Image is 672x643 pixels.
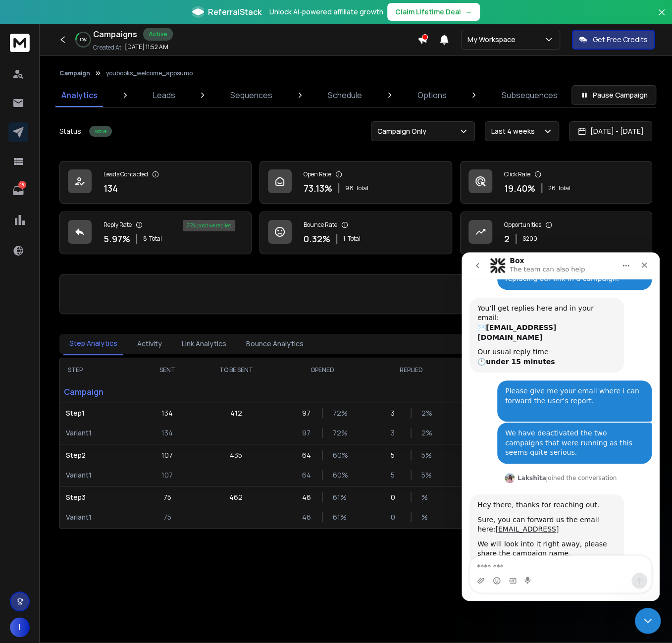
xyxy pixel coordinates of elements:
[140,358,194,382] th: SENT
[421,470,431,480] p: 5 %
[572,30,655,50] button: Get Free Credits
[93,44,123,52] p: Created At:
[143,28,173,41] div: Active
[103,181,118,195] p: 134
[131,333,168,355] button: Activity
[103,221,132,229] p: Reply Rate
[10,617,30,637] button: I
[504,232,510,246] p: 2
[391,428,401,438] p: 3
[345,184,353,192] span: 98
[147,83,181,107] a: Leads
[302,512,312,522] p: 46
[333,450,343,460] p: 60 %
[66,450,134,460] p: Step 2
[161,408,173,418] p: 134
[163,512,171,522] p: 75
[421,450,431,460] p: 5 %
[391,470,401,480] p: 5
[59,161,252,204] a: Leads Contacted134
[66,512,134,522] p: Variant 1
[333,470,343,480] p: 60 %
[504,221,541,229] p: Opportunities
[558,184,570,192] span: Total
[55,83,103,107] a: Analytics
[269,7,383,17] p: Unlock AI-powered affiliate growth
[278,358,366,382] th: OPENED
[635,608,661,634] iframe: Intercom live chat
[230,408,242,418] p: 412
[161,450,173,460] p: 107
[229,492,243,502] p: 462
[259,161,452,204] a: Open Rate73.13%98Total
[328,89,362,101] p: Schedule
[302,408,312,418] p: 97
[302,450,312,460] p: 64
[333,428,343,438] p: 72 %
[465,7,472,17] span: →
[387,3,480,21] button: Claim Lifetime Deal→
[103,232,130,246] p: 5.97 %
[302,428,312,438] p: 97
[322,83,368,107] a: Schedule
[391,492,401,502] p: 0
[391,408,401,418] p: 3
[491,126,539,136] p: Last 4 weeks
[183,220,235,231] div: 25 % positive replies
[333,408,343,418] p: 72 %
[103,170,148,178] p: Leads Contacted
[462,252,660,601] iframe: Intercom live chat
[302,492,312,502] p: 46
[161,428,173,438] p: 134
[163,492,171,502] p: 75
[106,69,193,77] p: youbooks_welcome_appsumo
[333,512,343,522] p: 61 %
[347,235,360,243] span: Total
[421,428,431,438] p: 2 %
[153,89,175,101] p: Leads
[460,212,652,254] a: Opportunities2$200
[304,181,332,195] p: 73.13 %
[149,235,162,243] span: Total
[59,212,252,254] a: Reply Rate5.97%8Total25% positive replies
[66,492,134,502] p: Step 3
[421,512,431,522] p: %
[391,450,401,460] p: 5
[208,6,261,18] span: ReferralStack
[59,69,90,77] button: Campaign
[18,181,26,189] p: 18
[161,470,173,480] p: 107
[60,382,140,402] p: Campaign
[240,333,310,355] button: Bounce Analytics
[230,89,272,101] p: Sequences
[230,450,242,460] p: 435
[194,358,278,382] th: TO BE SENT
[66,408,134,418] p: Step 1
[66,428,134,438] p: Variant 1
[333,492,343,502] p: 61 %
